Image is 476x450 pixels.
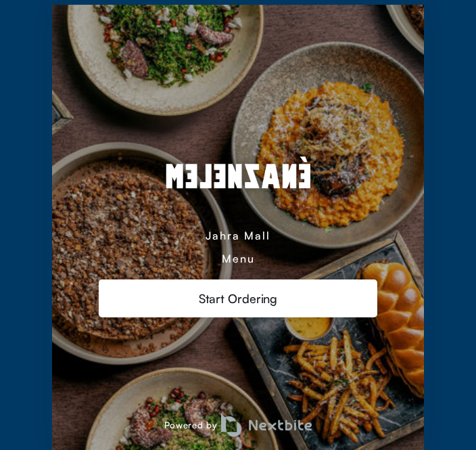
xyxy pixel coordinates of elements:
img: c170946f~~~Melenzane-logo.png [99,137,377,219]
div: Powered by [52,413,424,437]
img: logo.png [221,413,312,437]
div: Menu [222,252,255,265]
div: Jahra Mall [206,229,270,242]
div: Start Ordering [99,279,378,317]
